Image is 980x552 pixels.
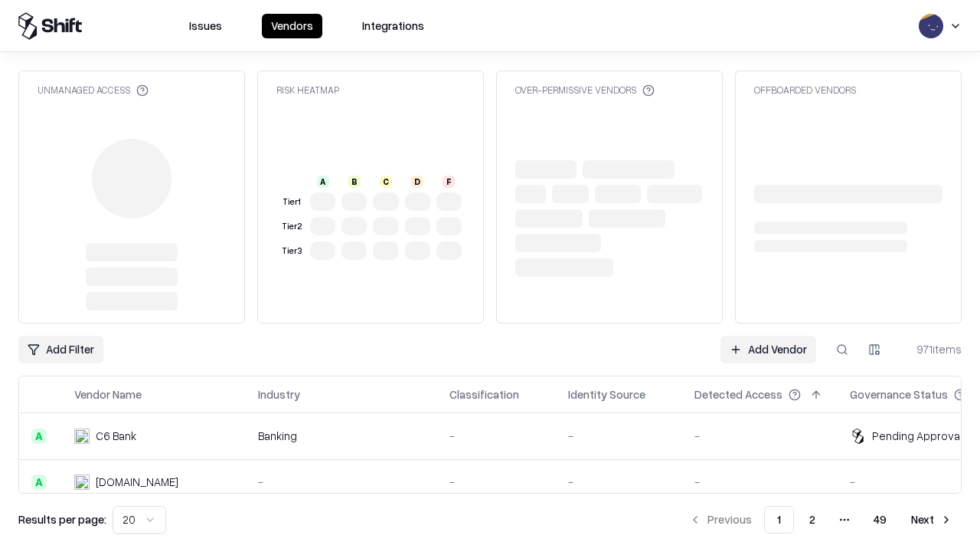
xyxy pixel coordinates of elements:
[258,386,300,402] div: Industry
[411,176,423,188] div: D
[850,386,948,402] div: Governance Status
[380,176,392,188] div: C
[353,14,433,38] button: Integrations
[279,220,304,233] div: Tier 2
[720,336,816,363] a: Add Vendor
[443,176,455,188] div: F
[348,176,361,188] div: B
[258,428,425,444] div: Banking
[96,474,178,490] div: [DOMAIN_NAME]
[694,428,825,444] div: -
[96,428,136,444] div: C6 Bank
[568,428,670,444] div: -
[449,428,544,444] div: -
[764,506,794,534] button: 1
[38,84,149,97] div: Unmanaged Access
[694,474,825,490] div: -
[279,195,304,209] div: Tier 1
[797,506,828,534] button: 2
[754,84,856,97] div: Offboarded Vendors
[258,474,425,490] div: -
[276,84,339,97] div: Risk Heatmap
[317,176,329,188] div: A
[18,511,106,527] p: Results per page:
[900,341,962,357] div: 971 items
[18,336,103,363] button: Add Filter
[74,429,90,444] img: C6 Bank
[872,428,962,444] div: Pending Approval
[515,84,655,97] div: Over-Permissive Vendors
[568,386,645,402] div: Identity Source
[449,386,519,402] div: Classification
[680,506,962,534] nav: pagination
[861,506,899,534] button: 49
[279,245,304,258] div: Tier 3
[694,386,782,402] div: Detected Access
[902,506,962,534] button: Next
[568,474,670,490] div: -
[180,14,231,38] button: Issues
[31,475,47,490] div: A
[449,474,544,490] div: -
[74,386,142,402] div: Vendor Name
[74,475,90,490] img: pathfactory.com
[31,429,47,444] div: A
[262,14,322,38] button: Vendors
